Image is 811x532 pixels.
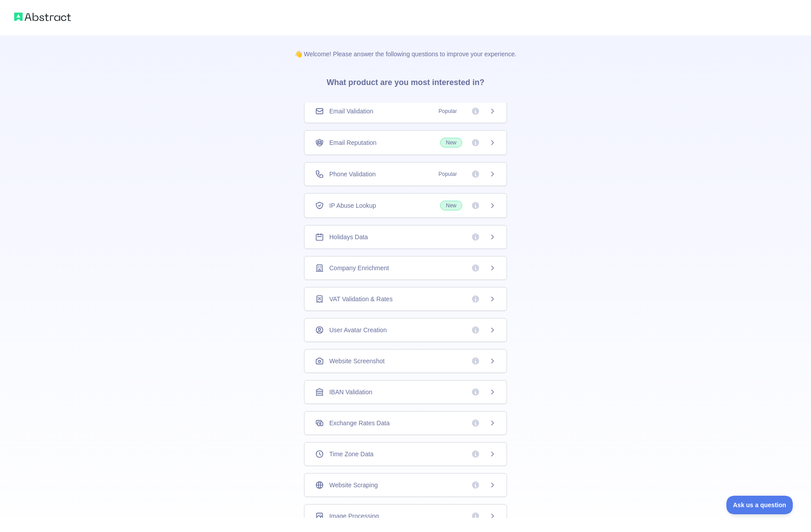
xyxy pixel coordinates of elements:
[329,512,379,520] span: Image Processing
[329,138,377,147] span: Email Reputation
[329,357,385,365] span: Website Screenshot
[440,201,462,210] span: New
[329,264,389,272] span: Company Enrichment
[329,233,368,241] span: Holidays Data
[433,170,462,179] span: Popular
[329,419,390,427] span: Exchange Rates Data
[312,58,499,103] h3: What product are you most interested in?
[329,107,373,116] span: Email Validation
[329,201,376,210] span: IP Abuse Lookup
[329,326,387,334] span: User Avatar Creation
[281,35,531,58] p: 👋 Welcome! Please answer the following questions to improve your experience.
[329,450,374,458] span: Time Zone Data
[329,481,378,489] span: Website Scraping
[433,107,462,116] span: Popular
[329,388,372,396] span: IBAN Validation
[726,496,793,514] iframe: Toggle Customer Support
[329,295,393,303] span: VAT Validation & Rates
[440,138,462,148] span: New
[329,170,376,179] span: Phone Validation
[14,11,71,23] img: Abstract logo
